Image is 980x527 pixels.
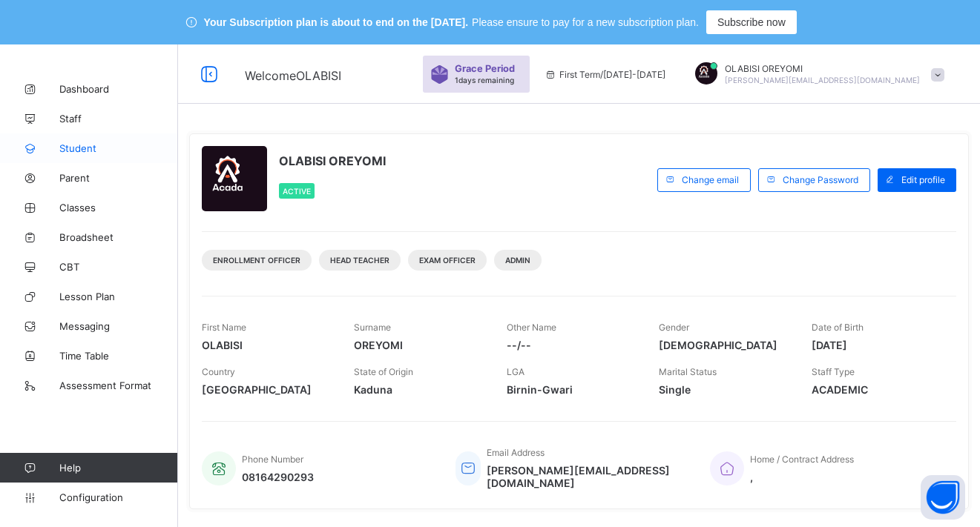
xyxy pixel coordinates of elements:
[921,475,965,520] button: Open asap
[59,491,177,503] span: Configuration
[472,16,699,28] span: Please ensure to pay for a new subscription plan.
[59,350,178,362] span: Time Table
[487,464,687,489] span: [PERSON_NAME][EMAIL_ADDRESS][DOMAIN_NAME]
[717,16,786,28] span: Subscribe now
[812,322,864,333] span: Date of Birth
[59,231,178,243] span: Broadsheet
[59,462,177,474] span: Help
[507,383,637,396] span: Birnin-Gwari
[354,366,413,377] span: State of Origin
[901,174,945,185] span: Edit profile
[455,63,515,74] span: Grace Period
[487,447,545,458] span: Email Address
[245,68,341,83] span: Welcome OLABISI
[202,366,235,377] span: Country
[202,322,246,333] span: First Name
[202,383,332,396] span: [GEOGRAPHIC_DATA]
[59,142,178,154] span: Student
[680,62,952,87] div: OLABISIOREYOMI
[659,322,689,333] span: Gender
[812,339,941,351] span: [DATE]
[505,256,530,265] span: Admin
[455,76,514,84] span: 1 days remaining
[507,339,637,351] span: --/--
[59,291,178,302] span: Lesson Plan
[812,366,855,377] span: Staff Type
[59,379,178,391] span: Assessment Format
[430,65,449,84] img: sticker-purple.71386a28dfed39d6af7621340158ba97.svg
[354,383,484,396] span: Kaduna
[59,261,178,273] span: CBT
[59,83,178,95] span: Dashboard
[354,322,391,333] span: Surname
[682,174,739,185] span: Change email
[659,339,789,351] span: [DEMOGRAPHIC_DATA]
[725,76,920,84] span: [PERSON_NAME][EMAIL_ADDRESS][DOMAIN_NAME]
[204,16,468,28] span: Your Subscription plan is about to end on the [DATE].
[507,366,524,377] span: LGA
[242,454,303,465] span: Phone Number
[213,256,300,265] span: Enrollment Officer
[750,471,854,483] span: ,
[59,320,178,332] span: Messaging
[812,383,941,396] span: ACADEMIC
[750,454,854,465] span: Home / Contract Address
[242,471,314,483] span: 08164290293
[283,187,311,196] span: Active
[419,256,476,265] span: Exam Officer
[279,153,386,168] span: OLABISI OREYOMI
[202,339,332,351] span: OLABISI
[59,113,178,125] span: Staff
[545,69,665,80] span: session/term information
[725,63,920,74] span: OLABISI OREYOMI
[507,322,556,333] span: Other Name
[59,202,178,213] span: Classes
[59,172,178,184] span: Parent
[783,174,858,185] span: Change Password
[354,339,484,351] span: OREYOMI
[659,366,717,377] span: Marital Status
[659,383,789,396] span: Single
[330,256,389,265] span: Head Teacher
